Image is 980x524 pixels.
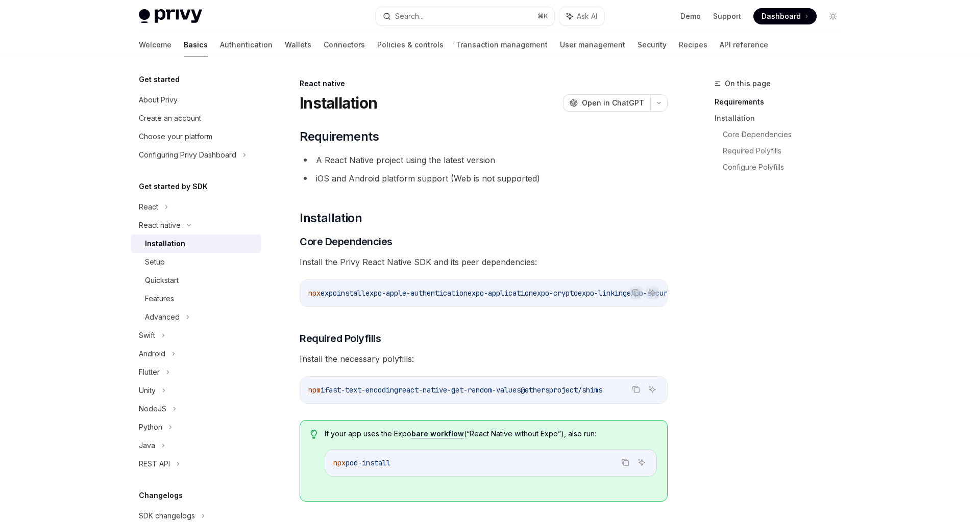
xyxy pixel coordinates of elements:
div: Setup [145,256,165,268]
div: Java [139,439,155,452]
a: Recipes [679,33,707,57]
a: Welcome [139,33,171,57]
a: Create an account [131,109,261,127]
span: Install the Privy React Native SDK and its peer dependencies: [300,255,668,269]
span: i [321,385,325,395]
span: On this page [725,77,771,90]
h1: Installation [300,94,377,112]
span: ⌘ K [537,12,548,20]
span: Dashboard [762,11,801,21]
div: Swift [139,329,155,342]
a: Core Dependencies [723,126,849,143]
div: Installation [145,238,185,250]
button: Toggle dark mode [825,8,841,24]
a: Policies & controls [377,33,444,57]
span: Open in ChatGPT [582,98,644,108]
button: Search...⌘K [376,7,554,25]
div: REST API [139,458,170,470]
div: Python [139,421,162,433]
button: Ask AI [646,286,659,299]
a: Features [131,290,261,308]
a: Support [713,11,741,21]
a: API reference [720,33,768,57]
div: Flutter [139,366,160,378]
a: Installation [131,234,261,253]
a: Required Polyfills [723,143,849,159]
h5: Get started by SDK [139,180,208,193]
span: Required Polyfills [300,331,381,346]
a: Transaction management [456,33,548,57]
a: Setup [131,253,261,271]
a: Wallets [285,33,311,57]
button: Ask AI [635,456,648,469]
span: npx [308,289,321,298]
span: If your app uses the Expo (“React Native without Expo”), also run: [325,429,657,439]
a: Security [638,33,667,57]
button: Copy the contents from the code block [629,383,643,396]
a: Quickstart [131,271,261,290]
div: Configuring Privy Dashboard [139,149,236,161]
div: Search... [395,10,424,22]
img: light logo [139,9,202,23]
div: Unity [139,384,156,397]
a: Connectors [324,33,365,57]
span: Requirements [300,128,379,145]
a: Configure Polyfills [723,159,849,175]
div: Choose your platform [139,130,212,143]
a: About Privy [131,91,261,109]
span: expo-secure-store [627,289,696,298]
span: fast-text-encoding [325,385,398,395]
span: Install the necessary polyfills: [300,352,668,366]
div: Create an account [139,112,201,124]
div: React native [139,219,181,231]
div: About Privy [139,94,178,106]
h5: Get started [139,73,180,86]
a: Basics [184,33,208,57]
span: expo-apple-authentication [365,289,468,298]
div: React native [300,78,668,89]
span: react-native-get-random-values [398,385,521,395]
span: install [337,289,365,298]
div: SDK changelogs [139,510,195,522]
a: Choose your platform [131,127,261,146]
button: Copy the contents from the code block [619,456,632,469]
li: A React Native project using the latest version [300,153,668,167]
a: User management [560,33,625,57]
span: expo-application [468,289,533,298]
a: bare workflow [411,429,464,438]
a: Installation [715,110,849,126]
div: Android [139,348,165,360]
button: Ask AI [646,383,659,396]
div: NodeJS [139,403,166,415]
span: Core Dependencies [300,234,393,249]
div: Features [145,293,174,305]
a: Requirements [715,94,849,110]
span: Ask AI [577,11,597,21]
div: Quickstart [145,274,179,286]
span: Installation [300,210,362,226]
h5: Changelogs [139,489,183,502]
span: expo-crypto [533,289,578,298]
span: npm [308,385,321,395]
a: Demo [680,11,701,21]
span: expo-linking [578,289,627,298]
span: pod-install [346,458,390,467]
div: React [139,201,158,213]
button: Copy the contents from the code block [629,286,643,299]
button: Open in ChatGPT [563,94,650,112]
span: npx [333,458,346,467]
li: iOS and Android platform support (Web is not supported) [300,171,668,186]
a: Authentication [220,33,273,57]
span: @ethersproject/shims [521,385,602,395]
div: Advanced [145,311,180,323]
a: Dashboard [753,8,817,24]
button: Ask AI [559,7,604,25]
svg: Tip [310,430,317,439]
span: expo [321,289,337,298]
